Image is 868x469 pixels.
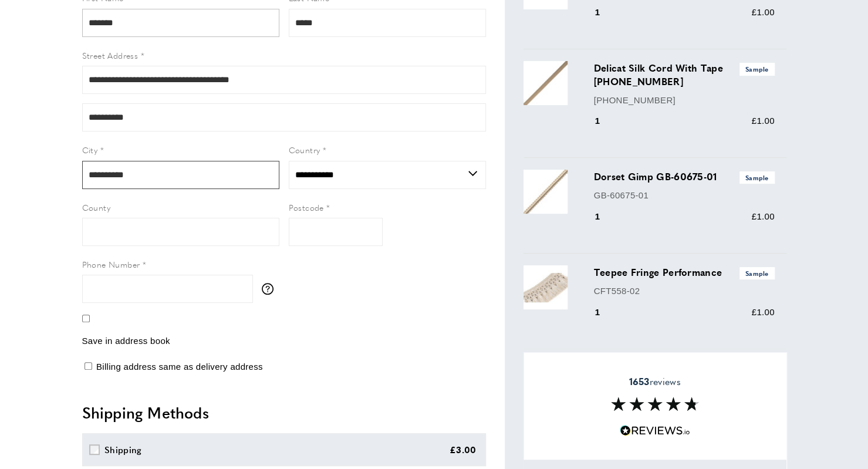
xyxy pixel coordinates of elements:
div: 1 [594,114,617,128]
img: Reviews.io 5 stars [620,425,690,436]
span: reviews [629,375,680,387]
img: Teepee Fringe Performance [523,265,568,309]
span: £1.00 [751,211,774,221]
span: Phone Number [82,258,140,270]
h3: Teepee Fringe Performance [594,265,775,279]
h2: Shipping Methods [82,402,486,423]
span: Sample [739,63,775,75]
p: [PHONE_NUMBER] [594,93,775,107]
img: Reviews section [611,397,699,411]
strong: 1653 [629,374,649,387]
div: 1 [594,5,617,19]
div: 1 [594,305,617,319]
span: City [82,144,98,156]
div: Shipping [104,443,141,457]
p: GB-60675-01 [594,188,775,203]
div: 1 [594,210,617,224]
span: Postcode [289,201,324,213]
span: Country [289,144,320,156]
span: £1.00 [751,307,774,317]
p: CFT558-02 [594,284,775,298]
span: £1.00 [751,116,774,126]
button: More information [262,283,279,295]
span: £1.00 [751,7,774,17]
img: Dorset Gimp GB-60675-01 [523,170,568,214]
span: County [82,201,110,213]
h3: Delicat Silk Cord With Tape [PHONE_NUMBER] [594,61,775,88]
input: Billing address same as delivery address [85,362,92,370]
div: £3.00 [450,443,477,457]
span: Street Address [82,49,139,61]
h3: Dorset Gimp GB-60675-01 [594,170,775,184]
span: Sample [739,267,775,279]
img: Delicat Silk Cord With Tape 981-39317-11 [523,61,568,105]
span: Billing address same as delivery address [96,362,263,372]
span: Sample [739,171,775,184]
span: Save in address book [82,336,170,346]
